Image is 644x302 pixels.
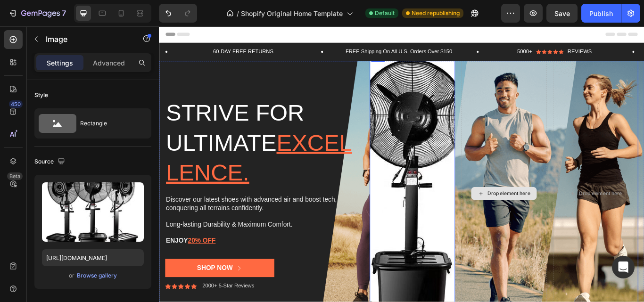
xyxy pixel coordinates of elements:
[8,245,230,255] p: ENJOY
[612,256,635,278] div: Open Intercom Messenger
[490,191,540,199] div: Drop element here
[76,271,117,280] button: Browse gallery
[33,246,66,254] u: 20% OFF
[93,58,125,68] p: Advanced
[412,9,460,17] span: Need republishing
[8,197,230,217] p: Discover our latest shoes with advanced air and boost tech, conquering all terrains confidently.
[375,9,395,17] span: Default
[581,4,621,23] button: Publish
[9,100,23,108] div: 450
[554,9,570,17] span: Save
[42,249,144,266] input: https://example.com/image.jpg
[589,8,613,18] div: Publish
[62,8,66,19] p: 7
[46,33,126,45] p: Image
[44,277,86,287] div: Shop Now
[34,155,67,168] div: Source
[8,227,230,237] p: Long-lasting Durability & Maximum Comfort.
[159,26,644,302] iframe: Design area
[383,191,433,199] div: Drop element here
[47,58,73,68] p: Settings
[69,270,74,281] span: or
[4,4,70,23] button: 7
[237,8,239,18] span: /
[7,172,23,180] div: Beta
[476,26,504,34] p: REVIEWS
[80,113,138,134] div: Rectangle
[77,271,117,280] div: Browse gallery
[159,4,197,23] div: Undo/Redo
[7,82,231,189] h2: Strive for ultimate
[546,4,578,23] button: Save
[42,182,144,242] img: preview-image
[34,91,48,99] div: Style
[241,8,343,18] span: Shopify Original Home Template
[7,271,134,293] button: Shop Now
